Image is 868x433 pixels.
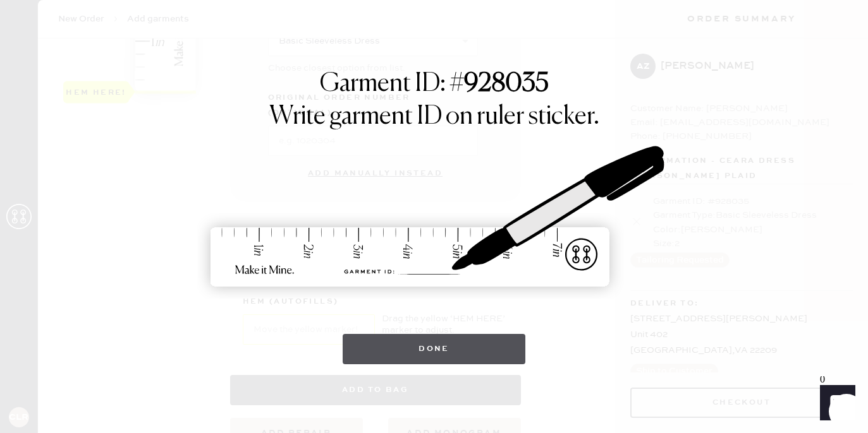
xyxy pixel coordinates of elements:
h1: Garment ID: # [320,69,549,102]
strong: 928035 [464,71,549,97]
img: ruler-sticker-sharpie.svg [197,113,671,321]
button: Done [343,334,525,364]
iframe: Front Chat [808,376,862,430]
h1: Write garment ID on ruler sticker. [269,102,599,132]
